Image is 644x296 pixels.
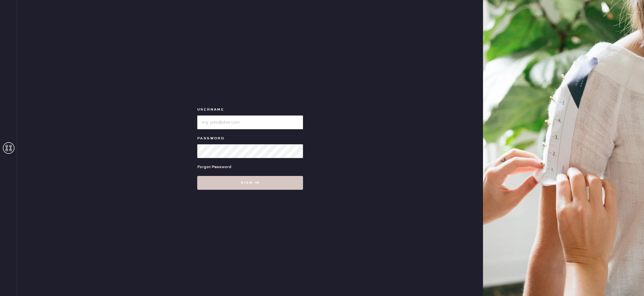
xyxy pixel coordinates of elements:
[197,176,303,190] button: Sign in
[197,164,231,170] div: Forgot Password
[197,106,303,113] label: Username
[197,115,303,129] input: e.g. john@doe.com
[197,158,231,176] a: Forgot Password
[197,135,303,142] label: Password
